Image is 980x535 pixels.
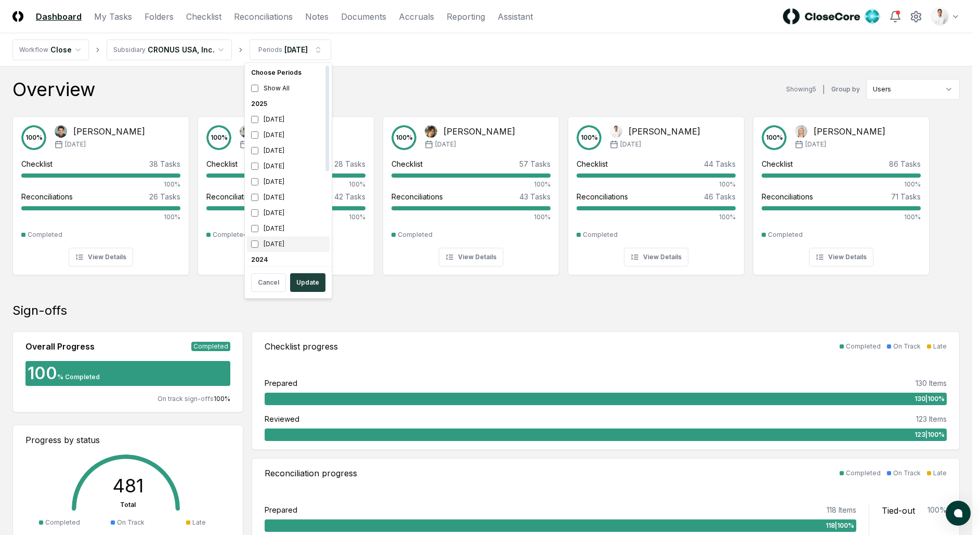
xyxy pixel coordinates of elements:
[247,205,330,221] div: [DATE]
[247,221,330,236] div: [DATE]
[247,190,330,205] div: [DATE]
[251,273,286,292] button: Cancel
[247,158,330,174] div: [DATE]
[247,96,330,112] div: 2025
[290,273,325,292] button: Update
[247,174,330,190] div: [DATE]
[247,143,330,158] div: [DATE]
[247,81,330,96] div: Show All
[247,252,330,267] div: 2024
[247,236,330,252] div: [DATE]
[247,112,330,127] div: [DATE]
[247,65,330,81] div: Choose Periods
[247,127,330,143] div: [DATE]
